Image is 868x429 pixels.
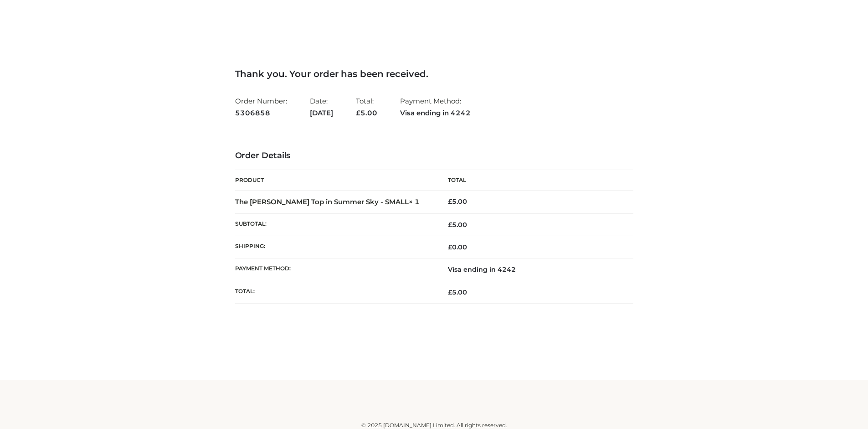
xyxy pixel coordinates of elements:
bdi: 5.00 [448,197,467,206]
th: Total: [235,281,434,303]
span: £ [448,243,452,251]
bdi: 0.00 [448,243,467,251]
span: £ [448,288,452,296]
th: Payment method: [235,258,434,281]
span: 5.00 [448,288,467,296]
strong: The [PERSON_NAME] Top in Summer Sky - SMALL [235,197,420,206]
span: £ [356,109,360,117]
span: £ [448,221,452,229]
li: Payment Method: [400,93,471,121]
li: Total: [356,93,377,121]
th: Product [235,170,434,191]
span: 5.00 [448,221,467,229]
strong: × 1 [409,197,420,206]
strong: 5306858 [235,107,287,119]
h3: Order Details [235,151,633,161]
th: Total [434,170,633,191]
li: Date: [310,93,333,121]
strong: [DATE] [310,107,333,119]
h3: Thank you. Your order has been received. [235,68,633,79]
th: Subtotal: [235,213,434,236]
th: Shipping: [235,236,434,258]
li: Order Number: [235,93,287,121]
span: 5.00 [356,109,377,117]
strong: Visa ending in 4242 [400,107,471,119]
td: Visa ending in 4242 [434,258,633,281]
span: £ [448,197,452,206]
